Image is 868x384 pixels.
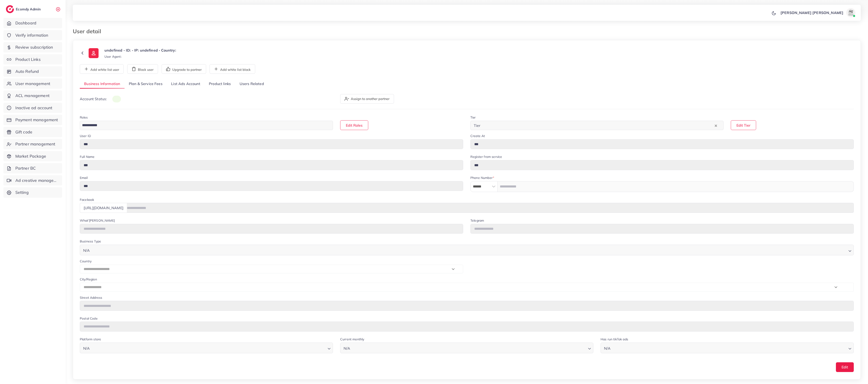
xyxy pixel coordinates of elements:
div: Search for option [470,121,724,130]
label: Email [80,175,88,180]
a: Ad creative management [3,175,62,186]
label: Roles [80,115,88,120]
button: Clear Selected [715,123,717,128]
span: Partner BC [15,165,36,171]
label: Business Type [80,239,101,244]
small: User Agent: [104,54,122,59]
label: Has run tikTok ads [601,337,628,341]
span: Inactive ad account [15,105,52,111]
a: Verify information [3,30,62,40]
button: Edit [836,362,854,372]
p: [PERSON_NAME] [PERSON_NAME] [781,10,843,15]
a: Review subscription [3,42,62,52]
p: Account Status: [80,96,121,102]
a: Dashboard [3,18,62,28]
a: List Ads Account [167,79,205,89]
span: ACL management [15,93,50,99]
img: ic-user-info.36bf1079.svg [89,48,99,58]
input: Search for option [91,246,847,254]
a: Partner management [3,139,62,149]
a: Partner BC [3,163,62,173]
label: Street Address [80,295,102,300]
span: Auto Refund [15,69,39,74]
label: What'[PERSON_NAME] [80,218,115,223]
a: Business Information [80,79,125,89]
h2: Ecomdy Admin [16,7,42,11]
div: [URL][DOMAIN_NAME] [80,203,127,213]
span: Verify information [15,32,48,38]
div: Search for option [80,121,333,130]
a: Product links [205,79,235,89]
button: Upgrade to partner [162,64,206,74]
a: Product Links [3,54,62,65]
input: Search for option [612,344,847,352]
span: N/A [82,345,91,352]
a: Users Related [235,79,268,89]
span: N/A [343,345,351,352]
button: Edit Roles [340,120,368,130]
label: Facebook [80,197,94,202]
a: [PERSON_NAME] [PERSON_NAME]avatar [778,8,857,17]
input: Search for option [351,344,586,352]
span: Setting [15,190,29,195]
a: ACL management [3,90,62,101]
span: N/A [82,247,91,254]
button: Edit Tier [731,120,756,130]
span: Ad creative management [15,178,59,183]
button: Assign to another partner [340,94,394,104]
span: User management [15,81,50,87]
span: Gift code [15,129,32,135]
label: Phone Number [470,175,494,180]
button: Block user [127,64,158,74]
div: Search for option [601,343,854,353]
label: Platform store [80,337,101,341]
img: logo [6,5,14,13]
label: Create At [470,134,485,138]
label: City/Region [80,277,97,282]
span: Review subscription [15,44,53,50]
a: logoEcomdy Admin [6,5,42,13]
label: User ID [80,134,91,138]
input: Search for option [80,122,327,129]
label: Register from service [470,154,502,159]
input: Search for option [482,122,714,129]
button: Add white list user [80,64,124,74]
a: User management [3,78,62,89]
button: Add white list block [210,64,255,74]
span: Product Links [15,57,41,62]
h3: User detail [73,28,105,35]
p: undefined - ID: - IP: undefined - Country: [104,47,176,53]
label: Telegram [470,218,484,223]
a: Setting [3,187,62,198]
a: Gift code [3,127,62,137]
div: Search for option [80,343,333,353]
span: Dashboard [15,20,36,26]
a: Inactive ad account [3,103,62,113]
span: Payment management [15,117,58,123]
span: Tier [473,122,481,129]
a: Payment management [3,115,62,125]
a: Market Package [3,151,62,161]
span: Market Package [15,153,46,159]
div: Search for option [80,245,854,255]
a: Auto Refund [3,66,62,77]
a: Plan & Service Fees [125,79,167,89]
input: Search for option [91,344,326,352]
img: avatar [846,8,855,17]
span: Partner management [15,141,55,147]
label: Full Name [80,154,94,159]
label: Country [80,259,92,263]
label: Current monthly [340,337,364,341]
div: Search for option [340,343,593,353]
label: Tier [470,115,476,120]
span: N/A [603,345,611,352]
label: Postal Code [80,316,97,321]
